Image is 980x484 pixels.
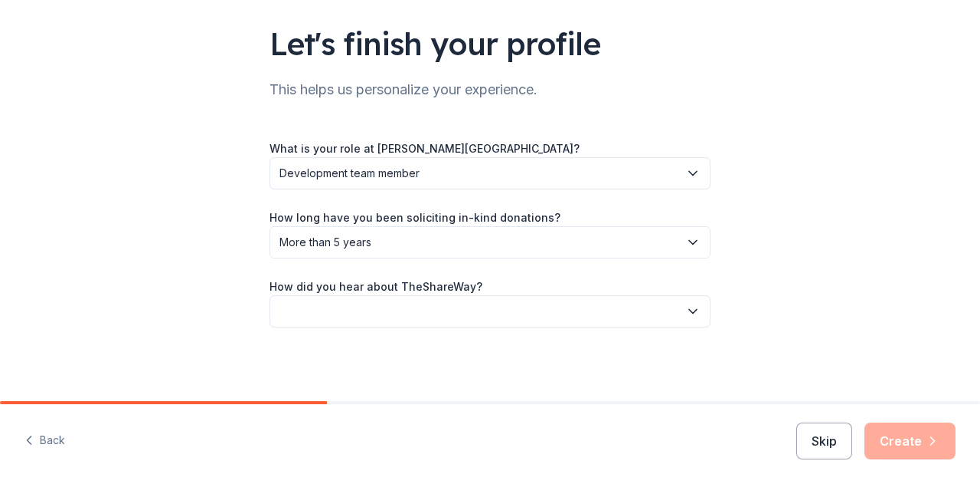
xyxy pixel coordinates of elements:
[269,77,710,102] div: This helps us personalize your experience.
[24,425,65,457] button: Back
[269,157,710,189] button: Development team member
[279,164,679,183] span: Development team member
[269,279,482,295] label: How did you hear about TheShareWay?
[279,233,679,252] span: More than 5 years
[269,22,710,65] div: Let's finish your profile
[269,141,580,156] label: What is your role at [PERSON_NAME][GEOGRAPHIC_DATA]?
[269,226,710,258] button: More than 5 years
[796,423,852,459] button: Skip
[269,210,560,226] label: How long have you been soliciting in-kind donations?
